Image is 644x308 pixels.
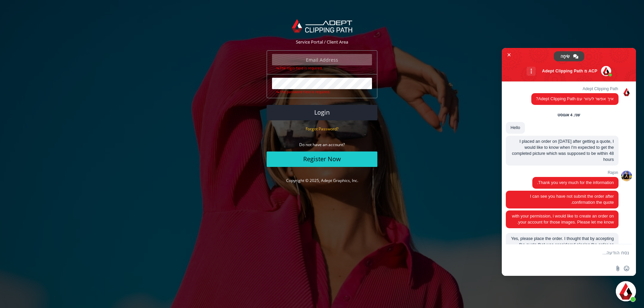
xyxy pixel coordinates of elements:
span: Thank you very much for the information. [537,180,614,185]
a: Copyright © 2025, Adept Graphics, Inc. [286,178,358,183]
button: Login [267,105,377,120]
span: I placed an order on [DATE] after getting a quote, I would like to know when I'm expected to get ... [512,139,614,162]
span: שלח קובץ [615,266,621,271]
span: Hello [511,125,520,130]
a: Forgot Password? [306,126,338,132]
div: שני, 4 אוגוסט [557,113,580,117]
span: Rajon [532,170,619,175]
span: Yes, please place the order. I thought that by accepting the quote that was considered placing th... [511,236,614,295]
span: I can see you have not submit the order after confirmation the quote. [530,194,614,205]
a: Register Now [267,151,377,167]
img: Adept Graphics [292,19,352,33]
span: סגור צ'אט [506,51,513,58]
input: Email Address [272,54,372,65]
div: The login field is required. [272,65,372,71]
textarea: נסח הודעה... [522,244,629,261]
div: The password field is required. [272,89,372,95]
span: הוספת אימוג׳י [624,266,629,271]
a: סגור צ'אט [616,281,636,301]
small: Do not have an account? [299,142,345,147]
a: שִׂיחָה [554,51,584,61]
span: Adept Clipping Path [531,86,619,91]
span: שִׂיחָה [560,51,570,61]
span: איך אפשר לעזור עם Adept Clipping Path? [536,97,614,101]
small: Forgot Password? [306,126,338,132]
span: Service Portal / Client Area [296,39,348,45]
span: with your permission, i would like to create an order on your account for those images. Please le... [512,214,614,225]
